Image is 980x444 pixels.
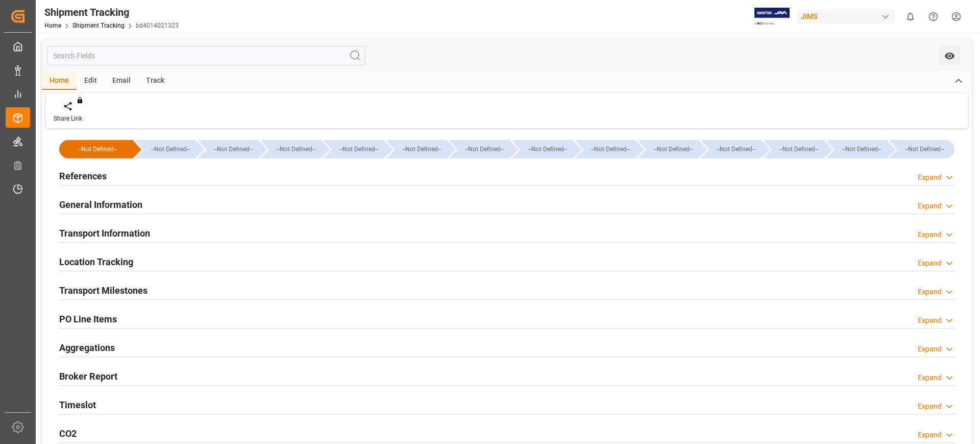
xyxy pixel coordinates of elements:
div: --Not Defined-- [711,140,761,158]
a: Shipment Tracking [72,22,125,29]
div: Expand [918,201,942,212]
div: --Not Defined-- [837,140,887,158]
div: --Not Defined-- [135,140,195,158]
div: --Not Defined-- [575,140,635,158]
div: Expand [918,401,942,412]
h2: Broker Report [59,369,117,383]
div: --Not Defined-- [826,140,887,158]
button: Help Center [922,5,945,28]
h2: References [59,169,107,183]
div: Expand [918,372,942,383]
div: --Not Defined-- [145,140,195,158]
div: Expand [918,258,942,269]
h2: PO Line Items [59,312,117,326]
div: --Not Defined-- [648,140,698,158]
div: --Not Defined-- [774,140,824,158]
input: Search Fields [47,46,365,65]
div: Track [138,73,172,90]
div: Expand [918,430,942,440]
div: Shipment Tracking [44,5,179,20]
div: Email [105,73,138,90]
div: --Not Defined-- [764,140,824,158]
div: --Not Defined-- [386,140,447,158]
div: --Not Defined-- [638,140,698,158]
div: --Not Defined-- [889,140,954,158]
h2: Transport Information [59,226,150,240]
div: --Not Defined-- [397,140,447,158]
img: Exertis%20JAM%20-%20Email%20Logo.jpg_1722504956.jpg [754,8,790,26]
h2: Transport Milestones [59,284,148,297]
div: --Not Defined-- [59,140,133,158]
div: Expand [918,315,942,326]
div: --Not Defined-- [512,140,572,158]
div: --Not Defined-- [69,140,126,158]
div: --Not Defined-- [198,140,258,158]
div: JIMS [797,9,895,24]
a: Home [44,22,61,29]
button: show 0 new notifications [899,5,922,28]
h2: Location Tracking [59,255,133,269]
div: --Not Defined-- [459,140,509,158]
div: --Not Defined-- [261,140,321,158]
div: Expand [918,172,942,183]
div: Expand [918,287,942,297]
h2: General Information [59,198,142,212]
div: --Not Defined-- [585,140,635,158]
div: Edit [77,73,105,90]
h2: Timeslot [59,398,96,412]
div: --Not Defined-- [449,140,509,158]
h2: Aggregations [59,341,115,355]
div: Expand [918,229,942,240]
div: --Not Defined-- [324,140,384,158]
div: Home [42,73,77,90]
button: open menu [939,46,960,65]
button: JIMS [797,7,899,26]
h2: CO2 [59,427,77,440]
div: --Not Defined-- [271,140,321,158]
div: --Not Defined-- [899,140,949,158]
div: --Not Defined-- [522,140,572,158]
div: --Not Defined-- [701,140,761,158]
div: Expand [918,344,942,355]
div: --Not Defined-- [208,140,258,158]
div: --Not Defined-- [334,140,384,158]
